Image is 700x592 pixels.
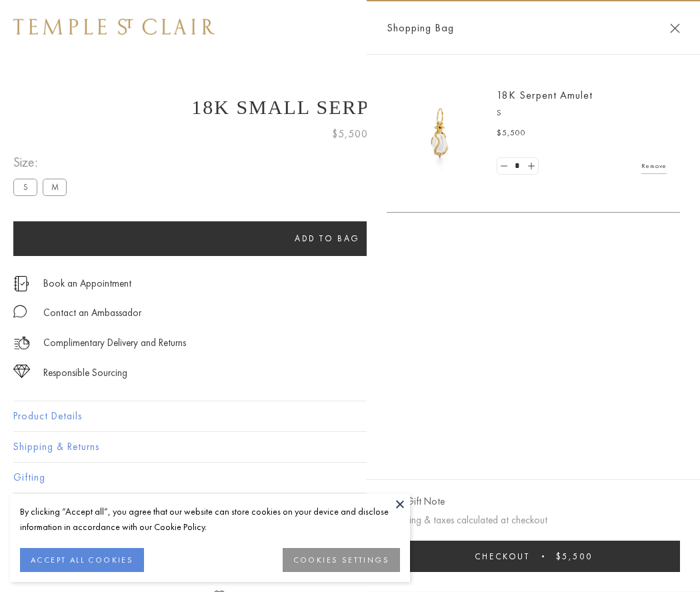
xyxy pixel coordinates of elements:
button: Gifting [13,463,687,493]
label: S [13,179,37,195]
span: $5,500 [556,551,593,562]
label: M [43,179,67,195]
div: By clicking “Accept all”, you agree that our website can store cookies on your device and disclos... [20,504,400,535]
a: Set quantity to 0 [497,158,511,175]
span: Size: [13,151,72,173]
button: ACCEPT ALL COOKIES [20,548,144,572]
img: MessageIcon-01_2.svg [13,305,27,318]
div: Contact an Ambassador [43,305,141,321]
button: Checkout $5,500 [387,541,680,572]
span: $5,500 [497,127,526,140]
a: Remove [641,159,667,173]
a: Book an Appointment [43,276,131,291]
p: Shipping & taxes calculated at checkout [387,512,680,529]
img: P51836-E11SERPPV [400,93,480,173]
button: Add to bag [13,221,641,256]
img: icon_delivery.svg [13,335,30,351]
button: Close Shopping Bag [670,23,680,33]
img: icon_sourcing.svg [13,365,30,378]
div: Responsible Sourcing [43,365,127,381]
p: S [497,107,667,120]
img: icon_appointment.svg [13,276,29,291]
a: Set quantity to 2 [524,158,537,175]
h1: 18K Small Serpent Amulet [13,96,687,119]
span: Add to bag [295,233,360,244]
span: Shopping Bag [387,19,454,37]
button: Shipping & Returns [13,432,687,462]
p: Complimentary Delivery and Returns [43,335,186,351]
span: Checkout [475,551,530,562]
span: $5,500 [332,125,368,143]
button: Product Details [13,401,687,431]
button: Add Gift Note [387,493,445,510]
a: 18K Serpent Amulet [497,88,593,102]
button: COOKIES SETTINGS [283,548,400,572]
img: Temple St. Clair [13,19,215,35]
